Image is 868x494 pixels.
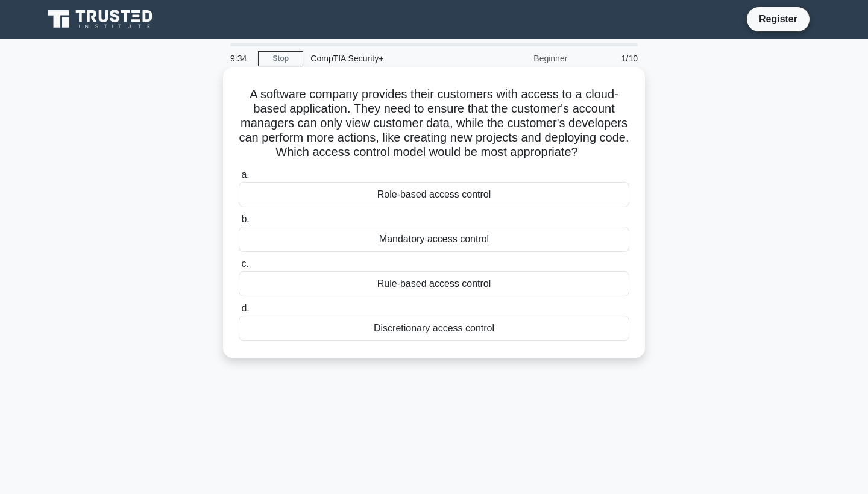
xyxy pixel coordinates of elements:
[241,169,249,180] span: a.
[258,51,303,66] a: Stop
[241,258,248,269] span: c.
[469,46,574,70] div: Beginner
[752,11,805,27] a: Register
[239,182,629,207] div: Role-based access control
[237,87,631,160] h5: A software company provides their customers with access to a cloud-based application. They need t...
[239,316,629,341] div: Discretionary access control
[239,227,629,252] div: Mandatory access control
[574,46,645,70] div: 1/10
[241,303,249,313] span: d.
[241,214,249,224] span: b.
[303,46,469,70] div: CompTIA Security+
[239,271,629,296] div: Rule-based access control
[223,46,258,70] div: 9:34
